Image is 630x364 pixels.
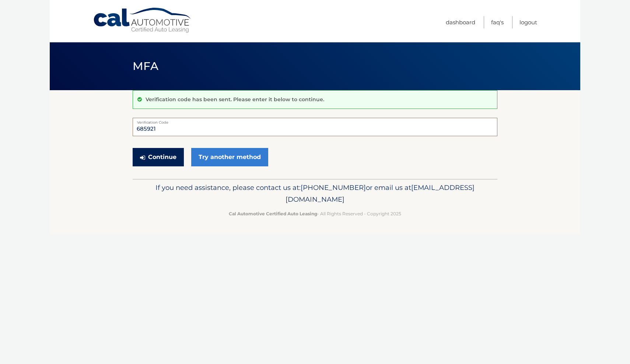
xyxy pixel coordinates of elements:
[286,183,475,204] span: [EMAIL_ADDRESS][DOMAIN_NAME]
[446,16,475,28] a: Dashboard
[133,148,184,166] button: Continue
[191,148,268,166] a: Try another method
[133,118,497,124] label: Verification Code
[137,210,493,218] p: - All Rights Reserved - Copyright 2025
[519,16,537,28] a: Logout
[133,118,497,136] input: Verification Code
[93,7,192,33] a: Cal Automotive
[146,96,324,103] p: Verification code has been sent. Please enter it below to continue.
[229,211,317,216] strong: Cal Automotive Certified Auto Leasing
[137,182,493,205] p: If you need assistance, please contact us at: or email us at
[133,59,158,73] span: MFA
[491,16,504,28] a: FAQ's
[301,183,366,192] span: [PHONE_NUMBER]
